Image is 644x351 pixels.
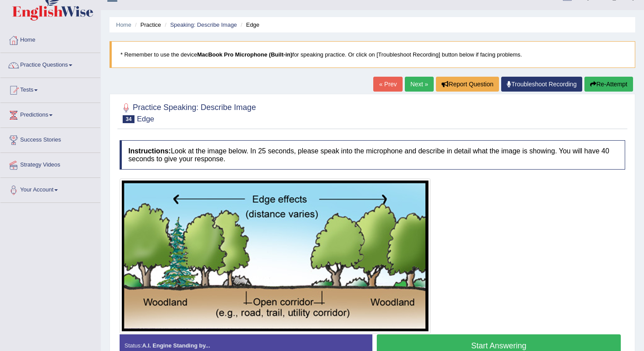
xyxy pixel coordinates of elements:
[133,21,161,29] li: Practice
[0,153,100,175] a: Strategy Videos
[0,53,100,75] a: Practice Questions
[123,115,134,123] span: 34
[116,21,131,28] a: Home
[373,77,402,92] a: « Prev
[0,103,100,125] a: Predictions
[436,77,499,92] button: Report Question
[128,147,171,155] b: Instructions:
[0,178,100,200] a: Your Account
[405,77,434,92] a: Next »
[142,342,210,349] strong: A.I. Engine Standing by...
[137,115,154,123] small: Edge
[110,41,635,68] blockquote: * Remember to use the device for speaking practice. Or click on [Troubleshoot Recording] button b...
[197,51,292,58] b: MacBook Pro Microphone (Built-in)
[0,78,100,100] a: Tests
[0,128,100,150] a: Success Stories
[170,21,237,28] a: Speaking: Describe Image
[501,77,582,92] a: Troubleshoot Recording
[120,140,625,170] h4: Look at the image below. In 25 seconds, please speak into the microphone and describe in detail w...
[238,21,259,29] li: Edge
[0,28,100,50] a: Home
[120,101,256,123] h2: Practice Speaking: Describe Image
[584,77,633,92] button: Re-Attempt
